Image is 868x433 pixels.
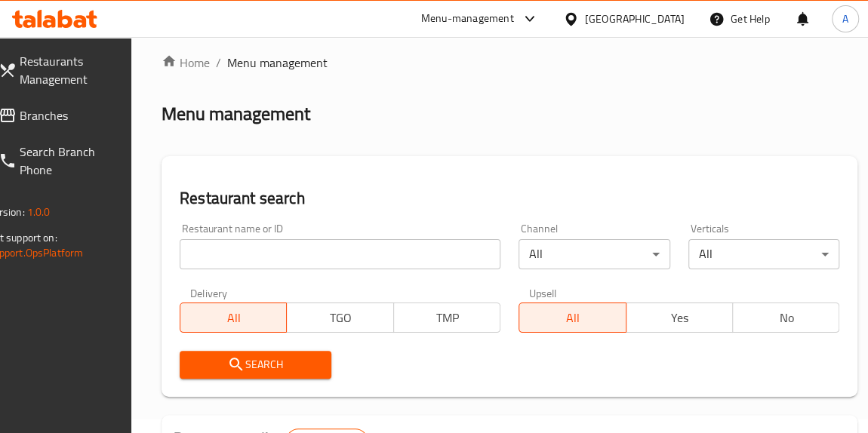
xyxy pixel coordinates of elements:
input: Search for restaurant name or ID.. [180,239,500,269]
span: Search [192,355,319,374]
span: Menu management [227,54,328,72]
button: All [519,302,626,333]
div: All [688,239,840,269]
button: TGO [286,302,393,333]
li: / [216,54,221,72]
span: Yes [633,307,727,329]
h2: Restaurant search [180,187,839,210]
span: 1.0.0 [27,202,51,222]
a: Home [162,54,210,72]
span: No [739,307,833,329]
div: All [519,239,670,269]
label: Delivery [190,287,228,298]
span: All [186,307,281,329]
h2: Menu management [162,102,310,126]
span: Restaurants Management [20,52,113,88]
button: All [180,302,287,333]
label: Upsell [529,287,557,298]
span: TMP [400,307,494,329]
span: Branches [20,106,113,124]
span: All [525,307,620,329]
button: No [732,302,839,333]
div: [GEOGRAPHIC_DATA] [585,11,685,27]
button: Yes [626,302,733,333]
span: Search Branch Phone [20,143,113,179]
button: TMP [393,302,500,333]
button: Search [180,351,331,379]
span: TGO [293,307,387,329]
span: A [842,11,848,27]
div: Menu-management [421,10,514,28]
nav: breadcrumb [162,54,857,72]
